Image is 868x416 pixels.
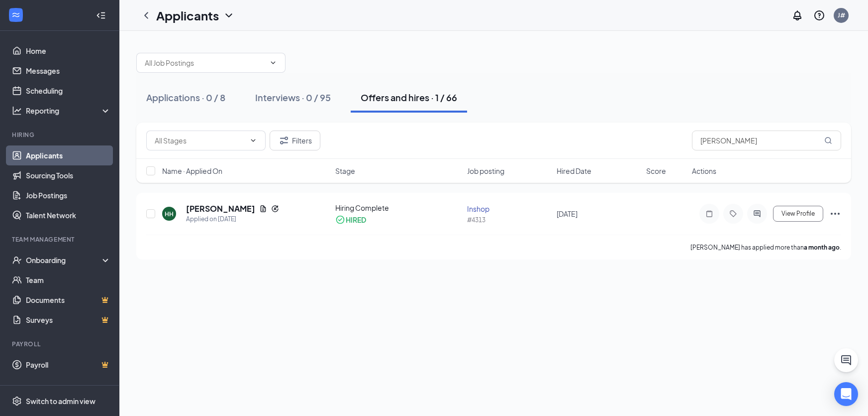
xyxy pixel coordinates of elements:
div: Switch to admin view [26,396,96,406]
span: View Profile [781,210,815,217]
div: J# [838,11,845,19]
h1: Applicants [156,7,219,24]
div: HH [165,210,174,218]
svg: WorkstreamLogo [11,10,21,20]
a: Messages [26,61,111,81]
svg: UserCheck [12,255,22,265]
a: DocumentsCrown [26,290,111,310]
svg: Note [703,210,715,218]
a: Scheduling [26,81,111,101]
svg: QuestionInfo [813,9,825,21]
svg: Analysis [12,106,22,116]
svg: ChevronLeft [140,9,152,21]
button: View Profile [773,206,823,222]
svg: CheckmarkCircle [335,215,345,225]
div: Offers and hires · 1 / 66 [361,91,457,104]
svg: Tag [727,210,739,218]
svg: Notifications [791,9,803,21]
div: #4313 [467,216,551,224]
svg: ChevronDown [223,9,235,21]
svg: ChatActive [840,354,852,366]
b: a month ago [804,244,840,251]
span: Job posting [467,166,504,176]
span: Score [646,166,666,176]
a: Sourcing Tools [26,165,111,185]
a: Home [26,41,111,61]
a: Team [26,270,111,290]
svg: MagnifyingGlass [824,137,832,144]
span: Actions [692,166,716,176]
div: HIRED [346,215,366,225]
svg: Collapse [96,10,106,20]
div: Reporting [26,106,111,116]
a: PayrollCrown [26,355,111,375]
svg: Ellipses [829,208,841,220]
a: SurveysCrown [26,310,111,330]
svg: ChevronDown [269,59,277,67]
div: Applications · 0 / 8 [146,91,225,104]
input: All Stages [155,135,245,146]
a: Applicants [26,145,111,165]
svg: Filter [278,135,290,146]
div: Hiring [12,131,109,139]
svg: Reapply [271,205,279,213]
div: Team Management [12,235,109,244]
span: Name · Applied On [162,166,222,176]
div: Interviews · 0 / 95 [255,91,331,104]
div: Inshop [467,204,551,214]
span: [DATE] [557,209,578,218]
button: Filter Filters [270,131,320,150]
input: All Job Postings [145,57,265,68]
a: Job Postings [26,185,111,205]
div: Payroll [12,340,109,348]
svg: ActiveChat [751,210,763,218]
span: Hired Date [557,166,591,176]
span: Stage [335,166,355,176]
div: Open Intercom Messenger [834,382,858,406]
input: Search in offers and hires [692,131,841,150]
svg: Settings [12,396,22,406]
button: ChatActive [834,348,858,372]
h5: [PERSON_NAME] [186,203,255,214]
p: [PERSON_NAME] has applied more than . [690,243,841,252]
svg: Document [259,205,267,213]
div: Hiring Complete [335,203,461,213]
div: Applied on [DATE] [186,214,279,224]
a: Talent Network [26,205,111,225]
svg: ChevronDown [249,137,257,144]
div: Onboarding [26,255,102,265]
